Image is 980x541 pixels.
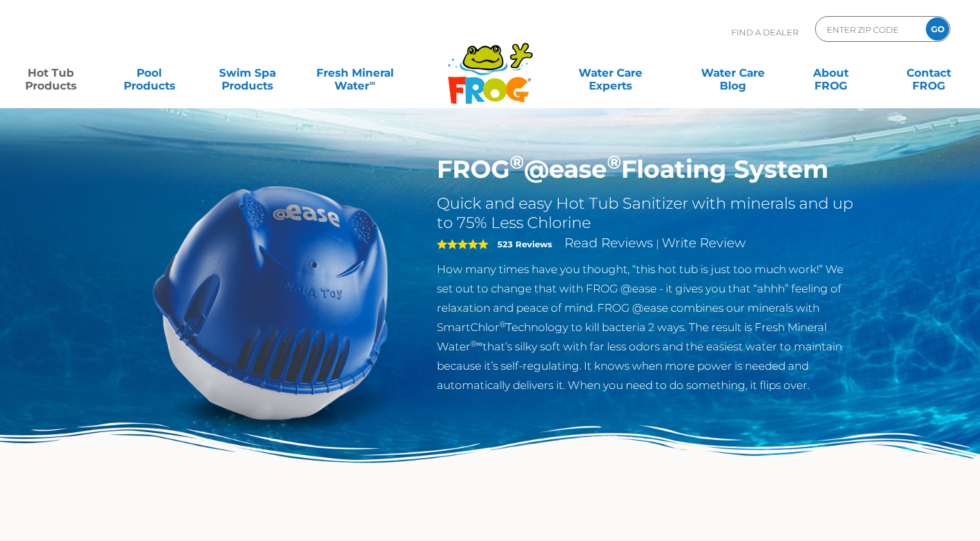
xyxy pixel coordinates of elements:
input: GO [926,17,949,41]
sup: ®∞ [470,339,483,348]
h1: FROG @ease Floating System [437,155,858,184]
a: Water CareExperts [548,60,673,86]
h2: Quick and easy Hot Tub Sanitizer with minerals and up to 75% Less Chlorine [437,194,858,233]
a: Water CareBlog [695,60,771,86]
p: How many times have you thought, “this hot tub is just too much work!” We set out to change that ... [437,260,858,395]
a: PoolProducts [111,60,187,86]
sup: ® [499,319,506,329]
a: ContactFROG [891,60,967,86]
span: 5 [437,239,488,249]
a: Fresh MineralWater∞ [307,60,403,86]
a: Read Reviews [564,235,653,251]
a: AboutFROG [793,60,869,86]
sup: ∞ [369,78,375,88]
a: Swim SpaProducts [209,60,285,86]
img: Frog Products Logo [441,26,540,104]
sup: ® [607,151,621,173]
strong: 523 Reviews [497,239,552,249]
span: | [656,238,659,250]
sup: ® [510,151,524,173]
img: hot-tub-product-atease-system.png [123,155,418,450]
p: Find A Dealer [731,16,798,48]
a: Write Review [662,235,745,251]
a: Hot TubProducts [13,60,89,86]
